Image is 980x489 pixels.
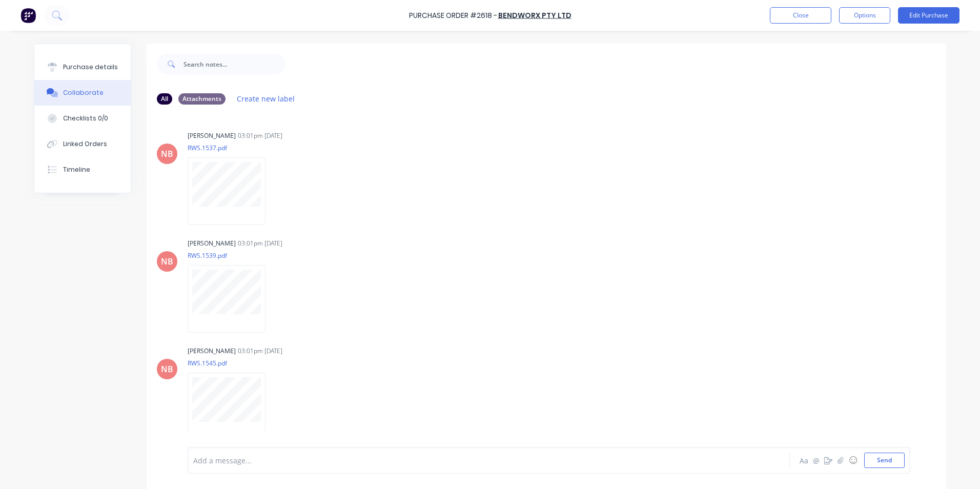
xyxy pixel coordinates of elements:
button: Purchase details [34,54,131,80]
button: Collaborate [34,80,131,106]
div: Purchase Order #2618 - [409,10,497,21]
button: Timeline [34,157,131,182]
p: RWS.1539.pdf [188,251,276,260]
button: Edit Purchase [898,7,959,24]
button: Options [839,7,890,24]
div: 03:01pm [DATE] [238,131,282,140]
input: Search notes... [183,54,285,74]
p: RWS.1545.pdf [188,359,276,368]
div: [PERSON_NAME] [188,347,236,356]
button: Checklists 0/0 [34,106,131,131]
button: Aa [798,454,810,466]
button: ☺ [847,454,859,466]
div: Linked Orders [63,139,107,149]
div: NB [161,255,173,268]
div: 03:01pm [DATE] [238,239,282,248]
div: Purchase details [63,63,118,72]
div: NB [161,363,173,375]
button: Send [864,453,905,468]
a: Bendworx Pty Ltd [498,10,571,21]
div: [PERSON_NAME] [188,131,236,140]
p: RWS.1537.pdf [188,144,276,152]
button: Linked Orders [34,131,131,157]
div: Collaborate [63,88,104,97]
div: NB [161,148,173,160]
button: Close [770,7,831,24]
div: [PERSON_NAME] [188,239,236,248]
div: All [157,93,172,105]
button: @ [810,454,822,466]
div: Timeline [63,165,90,174]
div: Attachments [178,93,226,105]
div: 03:01pm [DATE] [238,347,282,356]
button: Create new label [232,92,300,106]
div: Checklists 0/0 [63,114,108,123]
img: Factory [21,8,36,23]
